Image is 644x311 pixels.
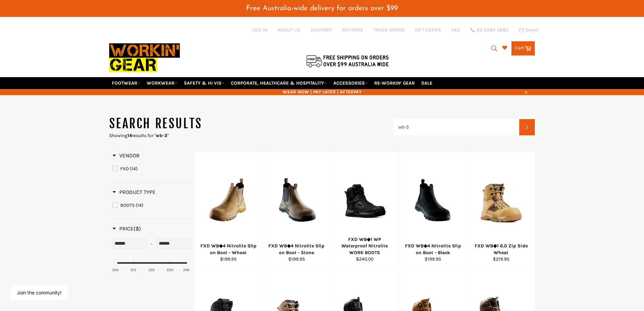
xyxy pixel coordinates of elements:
[113,225,141,232] h3: Price($)
[342,27,363,33] a: RETURNS
[120,166,129,172] span: FXD
[144,77,180,89] a: WORKWEAR
[113,202,191,209] a: BOOTS
[372,77,418,89] a: RE-WORKIN' GEAR
[246,5,398,12] span: Free Australia-wide delivery for orders over $99
[194,152,263,269] a: FXD WB◆4 Nitrolite Slip on Boot - WheatFXD WB◆4 Nitrolite Slip on Boot - Wheat$199.95
[199,243,258,256] div: FXD WB◆4 Nitrolite Slip on Boot - Wheat
[331,77,371,89] a: ACCESSORIES
[399,152,467,269] a: FXD WB◆4 Nitrolite Slip on Boot - BlackFXD WB◆4 Nitrolite Slip on Boot - Black$199.95
[130,267,136,272] div: 210
[134,225,141,232] span: ($)
[147,238,157,250] div: -
[156,133,167,138] strong: wb-3
[335,236,395,256] div: FXD WB◆1 WP Waterproof Nitrolite WORK BOOTS
[305,54,390,68] img: Flat $9.95 shipping Australia wide
[373,27,405,33] a: TRACK ORDER
[127,133,132,138] strong: 14
[167,267,173,272] div: 230
[109,132,393,139] p: Showing results for " "
[113,152,140,159] span: Vendor
[519,27,539,33] a: Email
[471,243,531,256] div: FXD WB◆1 6.0 Zip Side Wheat
[109,77,143,89] a: FOOTWEAR
[109,39,180,77] img: Workin Gear leaders in Workwear, Safety Boots, PPE, Uniforms. Australia's No.1 in Workwear
[470,28,508,32] a: 02 6280 5885
[113,238,147,248] input: Min Price
[228,77,330,89] a: CORPORATE, HEALTHCARE & HOSPITALITY
[109,115,393,132] h1: Search results
[112,267,119,272] div: 200
[136,202,143,208] span: (14)
[477,28,508,32] span: 02 6280 5885
[130,166,138,172] span: (14)
[148,267,155,272] div: 220
[511,41,535,55] a: Cart
[451,27,460,33] a: FAQ
[17,290,62,295] button: Join the community!
[109,89,535,95] span: WEAR NOW | PAY LATER | AFTERPAY
[113,189,156,196] h3: Product Type
[113,152,140,159] h3: Vendor
[181,77,227,89] a: SAFETY & HI VIS
[183,267,190,272] div: 240
[467,152,535,269] a: FXD WB◆1 6.0 Zip Side WheatFXD WB◆1 6.0 Zip Side Wheat$219.95
[415,27,441,33] a: GIFT CARDS
[526,28,539,32] span: Email
[403,243,463,256] div: FXD WB◆4 Nitrolite Slip on Boot - Black
[113,225,141,232] span: Price
[267,243,327,256] div: FXD WB◆4 Nitrolite Slip on Boot - Stone
[331,152,399,269] a: FXD WB◆1 WP Waterproof Nitrolite WORK BOOTSFXD WB◆1 WP Waterproof Nitrolite WORK BOOTS$240.00
[253,27,267,33] a: Log in
[419,77,435,89] a: SALE
[113,165,191,173] a: FXD
[311,27,332,33] a: DELIVERY
[113,189,156,195] span: Product Type
[262,152,331,269] a: FXD WB◆4 Nitrolite Slip on Boot - StoneFXD WB◆4 Nitrolite Slip on Boot - Stone$199.95
[157,238,191,248] input: Max Price
[120,202,135,208] span: BOOTS
[393,119,520,135] input: Search
[278,27,301,33] a: ABOUT US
